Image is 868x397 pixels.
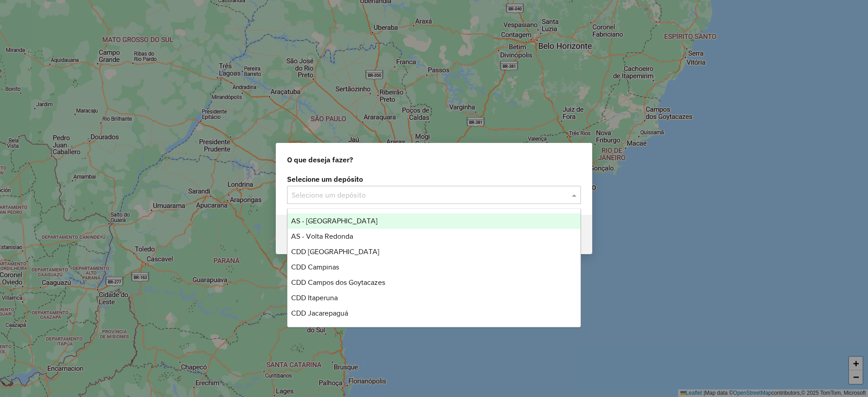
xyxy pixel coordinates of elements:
span: AS - Volta Redonda [291,232,353,240]
span: O que deseja fazer? [287,154,353,165]
span: CDD Campinas [291,263,339,271]
span: CDD [GEOGRAPHIC_DATA] [291,248,379,255]
span: AS - [GEOGRAPHIC_DATA] [291,217,377,225]
ng-dropdown-panel: Options list [287,208,581,327]
label: Selecione um depósito [287,174,581,184]
span: CDD Campos dos Goytacazes [291,279,385,286]
span: CDD Itaperuna [291,294,338,302]
span: CDD Jacarepaguá [291,309,348,317]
